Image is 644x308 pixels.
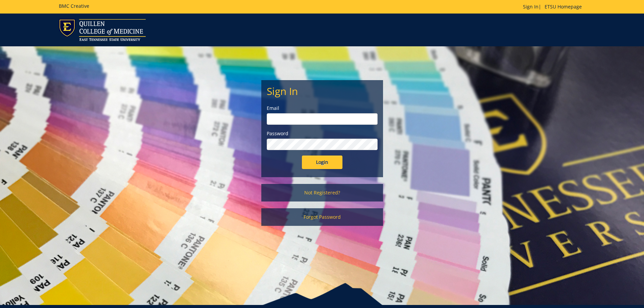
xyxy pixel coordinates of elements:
input: Login [302,156,342,169]
label: Email [267,105,378,112]
h2: Sign In [267,86,378,97]
a: Sign In [523,3,539,10]
img: ETSU logo [59,19,146,41]
a: ETSU Homepage [541,3,585,10]
h5: BMC Creative [59,3,89,8]
a: Not Registered? [261,184,383,202]
a: Forgot Password [261,208,383,226]
p: | [523,3,585,10]
label: Password [267,130,378,137]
